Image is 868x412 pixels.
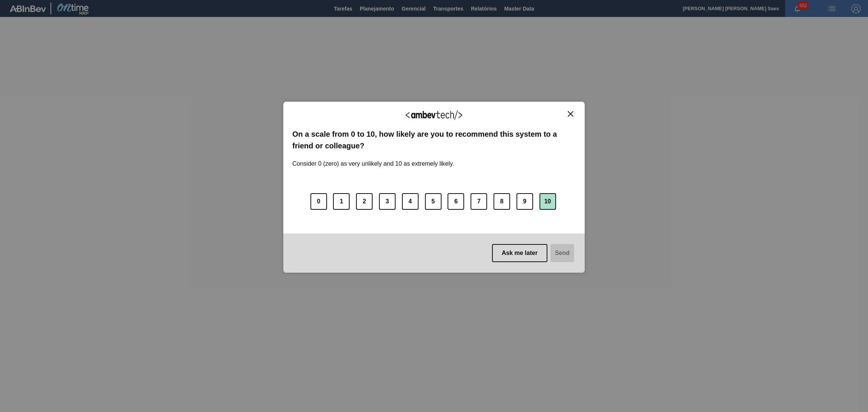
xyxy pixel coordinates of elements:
[402,193,419,210] button: 4
[292,128,576,151] label: On a scale from 0 to 10, how likely are you to recommend this system to a friend or colleague?
[539,193,556,210] button: 10
[517,193,533,210] button: 9
[565,111,576,117] button: Close
[379,193,396,210] button: 3
[406,110,462,120] img: Logo Ambevtech
[425,193,442,210] button: 5
[333,193,350,210] button: 1
[292,151,454,167] label: Consider 0 (zero) as very unlikely and 10 as extremely likely.
[356,193,373,210] button: 2
[310,193,327,210] button: 0
[568,111,573,117] img: Close
[492,244,547,262] button: Ask me later
[471,193,487,210] button: 7
[448,193,464,210] button: 6
[494,193,510,210] button: 8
